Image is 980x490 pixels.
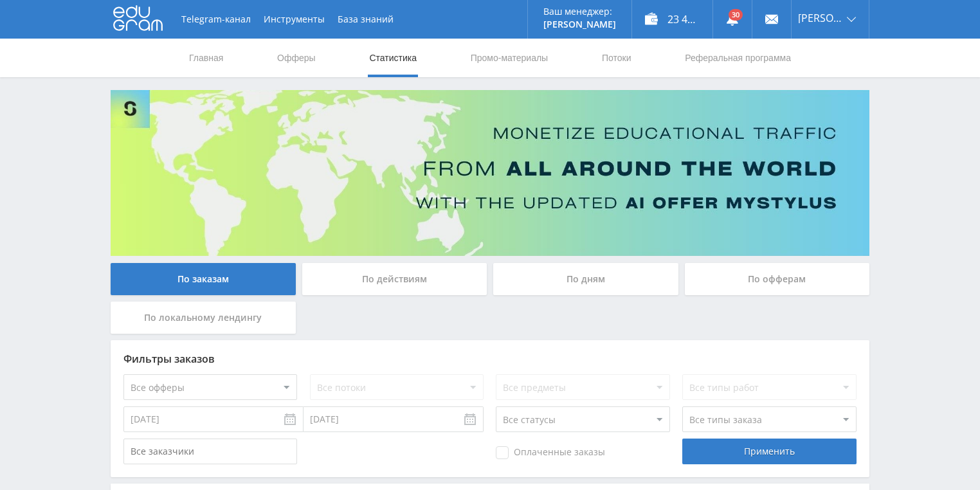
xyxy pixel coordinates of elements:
[685,263,870,295] div: По офферам
[682,439,856,464] div: Применить
[123,353,857,365] div: Фильтры заказов
[684,39,792,77] a: Реферальная программа
[469,39,549,77] a: Промо-материалы
[276,39,317,77] a: Офферы
[496,446,605,459] span: Оплаченные заказы
[123,439,297,464] input: Все заказчики
[493,263,678,295] div: По дням
[111,90,869,256] img: Banner
[543,6,616,17] p: Ваш менеджер:
[111,263,296,295] div: По заказам
[111,302,296,334] div: По локальному лендингу
[368,39,418,77] a: Статистика
[302,263,487,295] div: По действиям
[188,39,224,77] a: Главная
[601,39,633,77] a: Потоки
[543,19,616,30] p: [PERSON_NAME]
[798,13,843,23] span: [PERSON_NAME]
